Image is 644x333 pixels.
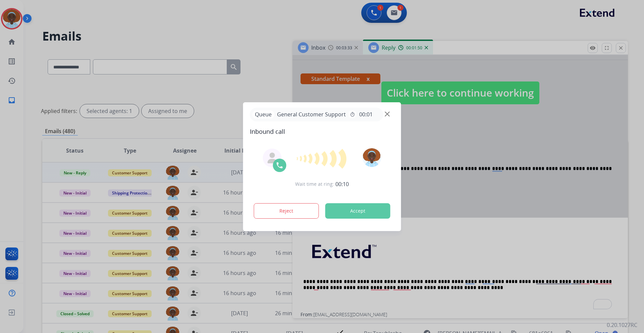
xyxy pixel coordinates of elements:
[250,127,394,136] span: Inbound call
[335,180,349,188] span: 00:10
[607,321,637,329] p: 0.20.1027RC
[254,203,319,219] button: Reject
[253,110,274,119] p: Queue
[276,161,284,169] img: call-icon
[295,181,334,187] span: Wait time at ring:
[385,111,390,116] img: close-button
[325,203,390,219] button: Accept
[350,112,355,117] mat-icon: timer
[362,148,381,167] img: avatar
[359,110,373,118] span: 00:01
[274,110,348,118] span: General Customer Support
[267,153,278,163] img: agent-avatar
